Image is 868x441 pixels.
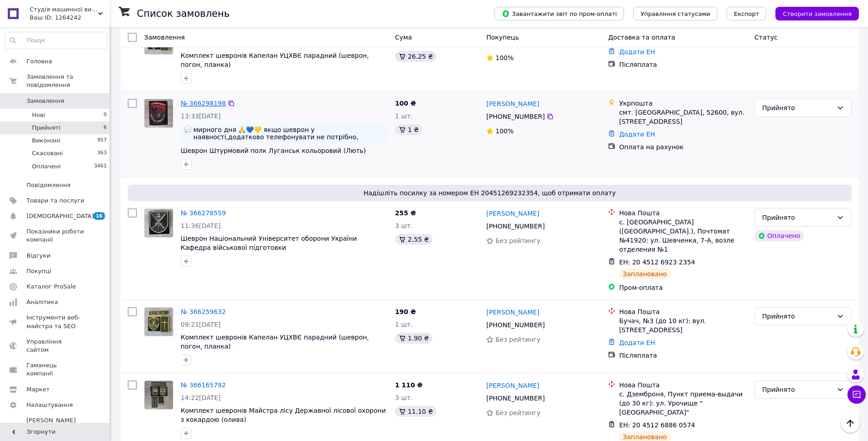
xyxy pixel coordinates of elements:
[395,222,413,229] span: 3 шт.
[619,390,747,417] div: с. Дземброня, Пункт приема-выдачи (до 30 кг): ул. Урочище "[GEOGRAPHIC_DATA]"
[486,395,545,402] span: [PHONE_NUMBER]
[137,8,229,19] h1: Список замовлень
[486,113,545,120] span: [PHONE_NUMBER]
[395,394,413,401] span: 3 шт.
[395,321,413,328] span: 1 шт.
[619,60,747,69] div: Післяплата
[486,99,539,108] a: [PERSON_NAME]
[181,381,226,389] a: № 366165792
[26,361,84,378] span: Гаманець компанії
[841,414,860,433] button: Наверх
[783,10,852,17] span: Створити замовлення
[395,333,432,344] div: 1.90 ₴
[26,298,58,306] span: Аналітика
[131,188,848,198] span: Надішліть посилку за номером ЕН 20451269232354, щоб отримати оплату
[619,99,747,108] div: Укрпошта
[395,34,412,41] span: Cума
[181,100,226,107] a: № 366298198
[486,308,539,317] a: [PERSON_NAME]
[762,213,833,223] div: Прийнято
[181,147,366,154] a: Шеврон Штурмовий полк Луганськ кольоровий (Лють)
[145,381,173,409] img: Фото товару
[26,283,76,291] span: Каталог ProSale
[395,308,416,315] span: 190 ₴
[181,209,226,217] a: № 366278559
[181,334,369,350] span: Комплект шевронів Капелан УЦХВЄ парадний (шеврон, погон, планка)
[145,209,173,237] img: Фото товару
[26,73,109,89] span: Замовлення та повідомлення
[30,14,109,22] div: Ваш ID: 1264242
[181,407,386,423] a: Комплект шевронів Майстра лісу Державної лісової охорони з кокардою (олива)
[775,7,859,20] button: Створити замовлення
[144,208,173,238] a: Фото товару
[395,381,423,389] span: 1 110 ₴
[619,307,747,316] div: Нова Пошта
[619,142,747,152] div: Оплата на рахунок
[193,126,384,141] span: мирного дня 🙏💙💛 якщо шеврон у наявності,додатково телефонувати не потрібно, чекатиму номер ттн ,д...
[145,308,173,336] img: Фото товару
[145,99,173,127] img: Фото товару
[619,108,747,126] div: смт. [GEOGRAPHIC_DATA], 52600, вул. [STREET_ADDRESS]
[26,181,71,189] span: Повідомлення
[495,336,541,343] span: Без рейтингу
[26,97,64,105] span: Замовлення
[619,351,747,360] div: Післяплата
[30,5,98,14] span: Студія машинної вишивки "ВІЛЬНІ"
[495,127,514,135] span: 100%
[144,307,173,336] a: Фото товару
[32,111,45,119] span: Нові
[395,51,437,62] div: 26.25 ₴
[97,137,107,145] span: 957
[633,7,717,20] button: Управління статусами
[26,212,94,220] span: [DEMOGRAPHIC_DATA]
[619,421,695,429] span: ЕН: 20 4512 6886 0574
[762,103,833,113] div: Прийнято
[608,34,675,41] span: Доставка та оплата
[26,228,84,244] span: Показники роботи компанії
[762,311,833,321] div: Прийнято
[32,124,60,132] span: Прийняті
[181,394,221,401] span: 14:22[DATE]
[619,339,655,346] a: Додати ЕН
[734,10,759,17] span: Експорт
[181,222,221,229] span: 11:36[DATE]
[395,100,416,107] span: 100 ₴
[181,235,357,251] span: Шеврон Національний Університет оборони України Кафедра військової підготовки
[395,234,432,245] div: 2.55 ₴
[754,230,804,241] div: Оплачено
[486,34,519,41] span: Покупець
[640,10,710,17] span: Управління статусами
[26,267,51,275] span: Покупці
[847,385,866,404] button: Чат з покупцем
[26,385,50,394] span: Маркет
[619,208,747,218] div: Нова Пошта
[26,338,84,354] span: Управління сайтом
[32,149,63,157] span: Скасовані
[395,112,413,120] span: 1 шт.
[486,209,539,218] a: [PERSON_NAME]
[486,381,539,390] a: [PERSON_NAME]
[32,137,60,145] span: Виконані
[619,380,747,390] div: Нова Пошта
[181,321,221,328] span: 09:21[DATE]
[32,162,61,171] span: Оплачені
[26,57,52,66] span: Головна
[754,34,778,41] span: Статус
[495,237,541,244] span: Без рейтингу
[619,131,655,138] a: Додати ЕН
[495,54,514,61] span: 100%
[727,7,767,20] button: Експорт
[502,10,617,18] span: Завантажити звіт по пром-оплаті
[619,218,747,254] div: с. [GEOGRAPHIC_DATA] ([GEOGRAPHIC_DATA].), Почтомат №41920: ул. Шевченка, 7-А, возле отделения №1
[181,112,221,120] span: 13:33[DATE]
[619,269,670,279] div: Заплановано
[104,124,107,132] span: 6
[181,308,226,315] a: № 366259632
[144,34,185,41] span: Замовлення
[5,32,107,49] input: Пошук
[495,409,541,416] span: Без рейтингу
